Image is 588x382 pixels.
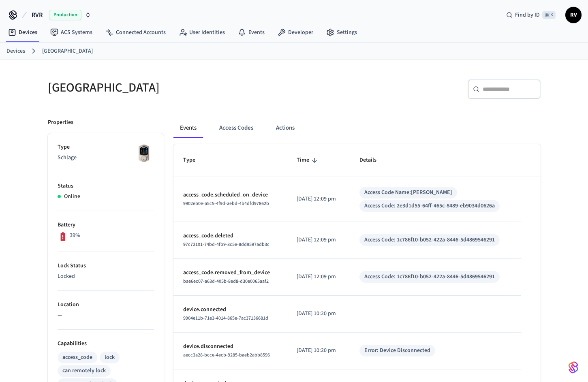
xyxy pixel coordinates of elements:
span: aecc3a28-bcce-4ecb-9285-baeb2abb8596 [183,352,270,359]
p: access_code.scheduled_on_device [183,191,278,199]
p: Battery [58,221,154,229]
button: Actions [269,118,301,138]
span: Details [359,154,387,166]
a: Devices [6,47,25,55]
p: device.disconnected [183,342,278,351]
p: [DATE] 12:09 pm [297,236,340,244]
div: lock [105,353,115,362]
img: SeamLogoGradient.69752ec5.svg [569,361,578,374]
div: ant example [173,118,541,138]
div: access_code [62,353,92,362]
button: RV [565,7,582,23]
span: Production [49,10,81,20]
p: — [58,311,154,320]
div: Find by ID⌘ K [500,8,562,22]
span: Find by ID [515,11,540,19]
p: Schlage [58,154,154,162]
p: access_code.deleted [183,232,278,240]
span: 9902eb0e-a5c5-4f9d-aebd-4b4dfd97862b [183,200,269,207]
p: Online [64,192,80,201]
p: device.connected [183,305,278,314]
p: Type [58,143,154,152]
span: bae6ec07-a63d-405b-8ed8-d30e0065aaf2 [183,278,269,285]
span: Time [297,154,320,166]
a: [GEOGRAPHIC_DATA] [42,47,93,55]
a: Events [231,25,271,40]
p: Status [58,182,154,190]
div: Access Code: 1c786f10-b052-422a-8446-5d4869546291 [364,236,495,244]
span: 97c72101-74bd-4fb9-8c5e-8dd9597adb3c [183,241,269,248]
span: ⌘ K [542,11,556,19]
a: Devices [2,25,44,40]
img: Schlage Sense Smart Deadbolt with Camelot Trim, Front [134,143,154,163]
span: Type [183,154,206,166]
div: Access Code Name: [PERSON_NAME] [364,188,452,197]
p: Properties [48,118,73,127]
p: access_code.removed_from_device [183,269,278,277]
a: Settings [320,25,363,40]
a: Developer [271,25,320,40]
p: [DATE] 12:09 pm [297,195,340,203]
p: Location [58,301,154,309]
h5: [GEOGRAPHIC_DATA] [48,79,289,96]
span: RV [566,8,581,22]
div: can remotely lock [62,367,106,375]
p: Locked [58,272,154,281]
span: RVR [32,10,43,20]
div: Access Code: 2e3d1d55-64ff-465c-8489-eb9034d0626a [364,202,495,210]
a: Connected Accounts [99,25,172,40]
a: ACS Systems [44,25,99,40]
p: Lock Status [58,262,154,270]
a: User Identities [172,25,231,40]
p: Capabilities [58,339,154,348]
button: Access Codes [213,118,260,138]
span: 9904e11b-71e3-4014-865e-7ac37136681d [183,315,268,322]
p: [DATE] 10:20 pm [297,346,340,355]
p: [DATE] 10:20 pm [297,309,340,318]
p: 39% [70,231,80,240]
div: Error: Device Disconnected [364,346,430,355]
button: Events [173,118,203,138]
p: [DATE] 12:09 pm [297,273,340,281]
div: Access Code: 1c786f10-b052-422a-8446-5d4869546291 [364,273,495,281]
